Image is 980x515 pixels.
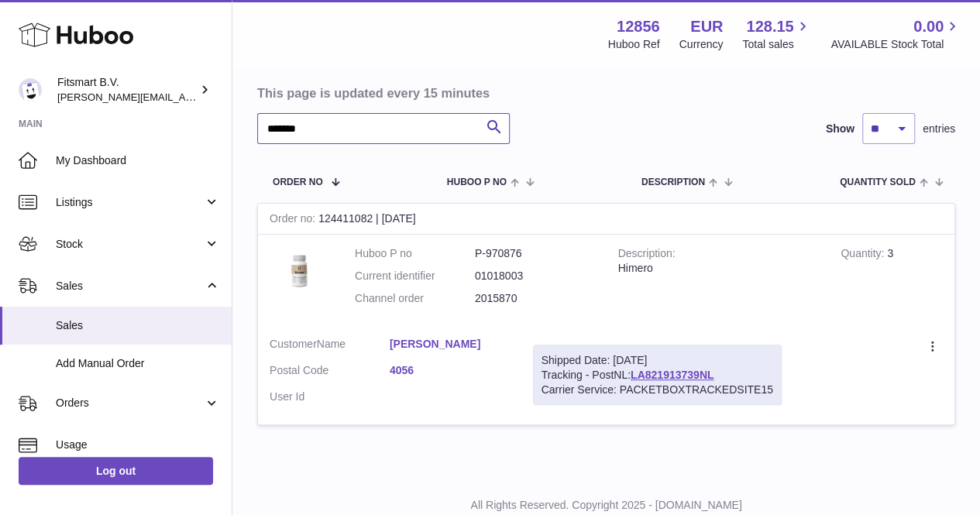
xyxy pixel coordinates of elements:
[270,338,317,350] span: Customer
[542,353,773,368] div: Shipped Date: [DATE]
[56,195,204,210] span: Listings
[830,37,961,52] span: AVAILABLE Stock Total
[742,37,811,52] span: Total sales
[618,247,676,263] strong: Description
[618,261,818,276] div: Himero
[57,91,311,103] span: [PERSON_NAME][EMAIL_ADDRESS][DOMAIN_NAME]
[270,390,390,404] dt: User Id
[475,269,595,283] dd: 01018003
[690,16,723,37] strong: EUR
[270,246,332,292] img: 128561711358723.png
[56,279,204,294] span: Sales
[631,369,714,381] a: LA821913739NL
[257,84,951,101] h3: This page is updated every 15 minutes
[641,177,705,187] span: Description
[57,75,197,105] div: Fitsmart B.V.
[475,246,595,261] dd: P-970876
[840,177,916,187] span: Quantity Sold
[542,383,773,397] div: Carrier Service: PACKETBOXTRACKEDSITE15
[913,16,944,37] span: 0.00
[841,247,887,263] strong: Quantity
[270,337,390,355] dt: Name
[390,337,510,352] a: [PERSON_NAME]
[447,177,507,187] span: Huboo P no
[679,37,724,52] div: Currency
[56,438,220,452] span: Usage
[56,318,220,333] span: Sales
[355,269,475,283] dt: Current identifier
[19,78,42,101] img: jonathan@leaderoo.com
[390,363,510,378] a: 4056
[742,16,811,52] a: 128.15 Total sales
[830,16,961,52] a: 0.00 AVAILABLE Stock Total
[829,235,954,325] td: 3
[923,122,955,136] span: entries
[617,16,660,37] strong: 12856
[56,356,220,371] span: Add Manual Order
[19,457,213,485] a: Log out
[608,37,660,52] div: Huboo Ref
[56,396,204,410] span: Orders
[355,246,475,261] dt: Huboo P no
[355,291,475,306] dt: Channel order
[245,498,968,513] p: All Rights Reserved. Copyright 2025 - [DOMAIN_NAME]
[270,363,390,382] dt: Postal Code
[533,345,782,406] div: Tracking - PostNL:
[56,153,220,168] span: My Dashboard
[746,16,793,37] span: 128.15
[475,291,595,306] dd: 2015870
[56,237,204,252] span: Stock
[826,122,854,136] label: Show
[270,212,318,228] strong: Order no
[273,177,323,187] span: Order No
[258,204,954,235] div: 124411082 | [DATE]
